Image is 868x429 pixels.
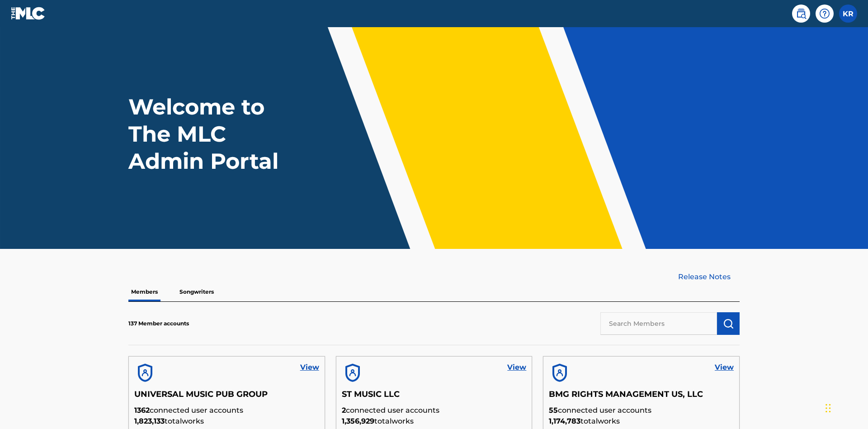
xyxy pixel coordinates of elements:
h5: BMG RIGHTS MANAGEMENT US, LLC [549,389,734,405]
iframe: Chat Widget [823,386,868,429]
h5: UNIVERSAL MUSIC PUB GROUP [134,389,319,405]
span: 1,174,783 [549,417,580,425]
input: Search Members [600,312,717,335]
p: total works [134,416,319,427]
img: account [134,362,156,384]
p: 137 Member accounts [128,319,189,328]
p: total works [342,416,527,427]
p: Songwriters [177,282,217,301]
a: Public Search [792,5,810,23]
a: View [507,362,526,373]
p: connected user accounts [134,405,319,416]
img: Search Works [723,318,734,329]
p: total works [549,416,734,427]
div: Drag [826,395,831,422]
p: Members [128,282,160,301]
div: User Menu [839,5,857,23]
img: MLC Logo [11,7,46,20]
span: 1,356,929 [342,417,374,425]
img: account [549,362,571,384]
h5: ST MUSIC LLC [342,389,527,405]
p: connected user accounts [549,405,734,416]
span: 55 [549,406,558,415]
a: Release Notes [678,272,740,282]
span: 1362 [134,406,150,415]
img: search [796,8,807,19]
p: connected user accounts [342,405,527,416]
img: help [819,8,830,19]
div: Help [816,5,834,23]
img: account [342,362,363,384]
a: View [300,362,319,373]
h1: Welcome to The MLC Admin Portal [128,93,297,175]
span: 2 [342,406,346,415]
span: 1,823,133 [134,417,165,425]
a: View [715,362,734,373]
